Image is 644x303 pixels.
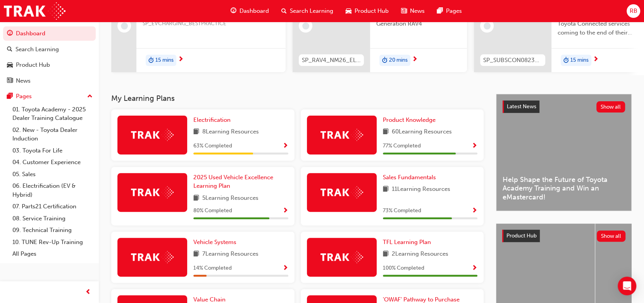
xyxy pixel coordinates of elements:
span: learningRecordVerb_NONE-icon [121,23,128,29]
span: 15 mins [155,56,174,65]
span: Value Chain [193,296,226,303]
span: book-icon [193,194,199,203]
span: search-icon [281,6,287,16]
button: RB [627,4,640,18]
span: SP_EVCHARGING_BESTPRACTICE [143,19,279,28]
a: pages-iconPages [431,3,468,19]
a: 05. Sales [9,168,96,180]
a: 03. Toyota For Life [9,145,96,157]
button: Pages [3,89,96,104]
span: pages-icon [437,6,443,16]
span: Search Learning [290,7,333,16]
span: up-icon [87,92,93,102]
span: 63 % Completed [193,142,232,151]
span: news-icon [7,78,13,85]
a: guage-iconDashboard [224,3,275,19]
span: News [410,7,425,16]
span: 2025 Used Vehicle Excellence Learning Plan [193,174,273,190]
img: Trak [131,186,174,198]
span: Product Hub [355,7,389,16]
span: SP_SUBSCON0823_EL [483,56,542,65]
a: search-iconSearch Learning [275,3,339,19]
button: Show Progress [282,141,288,151]
span: RB [629,7,637,16]
span: With the first vehicles on Toyota Connected services coming to the end of their complimentary per... [558,11,642,37]
a: 10. TUNE Rev-Up Training [9,236,96,248]
span: 73 % Completed [383,206,421,215]
span: Product Hub [506,232,537,239]
span: next-icon [593,56,599,63]
span: 77 % Completed [383,142,421,151]
a: news-iconNews [395,3,431,19]
span: car-icon [7,62,13,69]
span: Show Progress [472,208,477,215]
a: News [3,74,96,88]
span: book-icon [193,249,199,259]
h3: My Learning Plans [111,94,484,103]
span: Pages [446,7,462,16]
span: duration-icon [563,55,569,66]
img: Trak [320,129,363,141]
span: Show Progress [282,265,288,272]
span: SP_RAV4_NM26_EL01 [302,56,361,65]
div: Pages [16,92,32,101]
button: Show Progress [472,263,477,273]
span: car-icon [346,6,351,16]
span: news-icon [401,6,407,16]
img: Trak [4,2,65,20]
span: 100 % Completed [383,264,424,273]
a: Electrification [193,116,234,125]
span: guage-icon [231,6,236,16]
span: book-icon [193,127,199,137]
span: Dashboard [239,7,269,16]
span: Electrification [193,116,231,123]
span: 60 Learning Resources [392,127,452,137]
span: learningRecordVerb_NONE-icon [302,23,309,29]
span: guage-icon [7,30,13,37]
img: Trak [131,251,174,263]
a: Product Hub [3,58,96,72]
span: book-icon [383,185,389,194]
span: duration-icon [148,55,154,66]
button: Show Progress [472,141,477,151]
span: Show Progress [282,143,288,150]
span: next-icon [412,56,418,63]
span: TFL Learning Plan [383,239,431,246]
span: duration-icon [382,55,387,66]
a: Latest NewsShow allHelp Shape the Future of Toyota Academy Training and Win an eMastercard! [496,94,632,211]
a: TFL Learning Plan [383,238,434,247]
span: 11 Learning Resources [392,185,450,194]
span: 14 % Completed [193,264,232,273]
span: next-icon [178,56,184,63]
span: 7 Learning Resources [202,249,258,259]
span: Help Shape the Future of Toyota Academy Training and Win an eMastercard! [503,175,625,202]
img: Trak [320,251,363,263]
button: Show Progress [282,206,288,216]
span: 15 mins [570,56,589,65]
span: Sales Fundamentals [383,174,436,181]
span: search-icon [7,46,12,53]
div: Open Intercom Messenger [618,277,636,295]
span: Product Knowledge [383,116,436,123]
a: 2025 Used Vehicle Excellence Learning Plan [193,173,288,190]
a: Vehicle Systems [193,238,239,247]
button: DashboardSearch LearningProduct HubNews [3,25,96,89]
img: Trak [131,129,174,141]
a: Dashboard [3,26,96,41]
a: 01. Toyota Academy - 2025 Dealer Training Catalogue [9,104,96,124]
a: Search Learning [3,42,96,57]
span: Latest News [507,103,536,110]
span: learningRecordVerb_NONE-icon [484,23,491,29]
a: 09. Technical Training [9,224,96,236]
a: 06. Electrification (EV & Hybrid) [9,180,96,201]
button: Show Progress [282,263,288,273]
button: Show all [597,230,626,242]
img: Trak [320,186,363,198]
span: 8 Learning Resources [202,127,259,137]
button: Show all [596,101,625,113]
span: prev-icon [85,287,91,297]
span: Show Progress [472,143,477,150]
a: Latest NewsShow all [503,100,625,113]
